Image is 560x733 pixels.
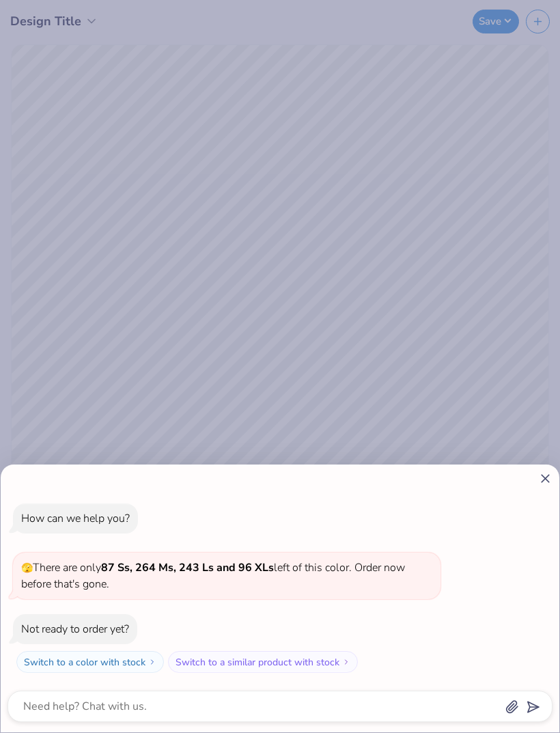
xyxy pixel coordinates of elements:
[21,511,130,526] div: How can we help you?
[342,658,350,666] img: Switch to a similar product with stock
[21,562,33,575] span: 🫣
[21,560,405,592] span: There are only left of this color. Order now before that's gone.
[101,560,274,575] strong: 87 Ss, 264 Ms, 243 Ls and 96 XLs
[148,658,156,666] img: Switch to a color with stock
[168,651,358,673] button: Switch to a similar product with stock
[16,651,164,673] button: Switch to a color with stock
[21,622,129,637] div: Not ready to order yet?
